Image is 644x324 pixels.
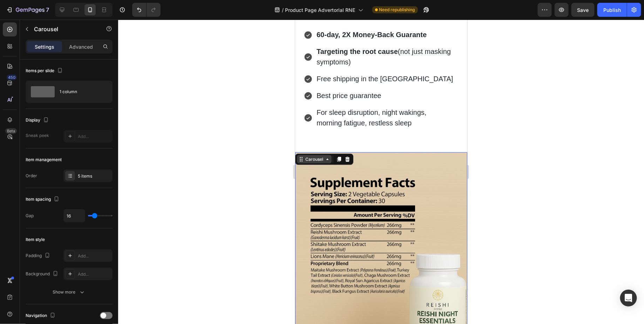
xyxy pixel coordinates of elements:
[379,7,415,13] span: Need republishing
[26,236,45,243] div: Item style
[26,269,60,279] div: Background
[26,195,61,204] div: Item spacing
[132,3,161,17] div: Undo/Redo
[577,7,589,13] span: Save
[26,311,57,320] div: Navigation
[69,43,93,50] p: Advanced
[5,128,17,134] div: Beta
[60,84,102,100] div: 1 column
[53,289,86,296] div: Show more
[26,213,34,219] div: Gap
[295,20,467,324] iframe: To enrich screen reader interactions, please activate Accessibility in Grammarly extension settings
[78,253,111,259] div: Add...
[78,173,111,179] div: 5 items
[282,6,284,14] span: /
[78,271,111,277] div: Add...
[603,6,621,14] div: Publish
[3,3,52,17] button: 7
[26,157,62,163] div: Item management
[285,6,355,14] span: Product Page Advertorial RNE
[26,66,64,76] div: Items per slide
[620,290,637,306] div: Open Intercom Messenger
[64,209,85,222] input: Auto
[34,25,94,33] p: Carousel
[26,132,49,139] div: Sneak peek
[26,116,50,125] div: Display
[597,3,627,17] button: Publish
[571,3,595,17] button: Save
[26,173,37,179] div: Order
[26,286,113,298] button: Show more
[46,6,49,14] p: 7
[7,75,17,80] div: 450
[26,251,52,261] div: Padding
[35,43,54,50] p: Settings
